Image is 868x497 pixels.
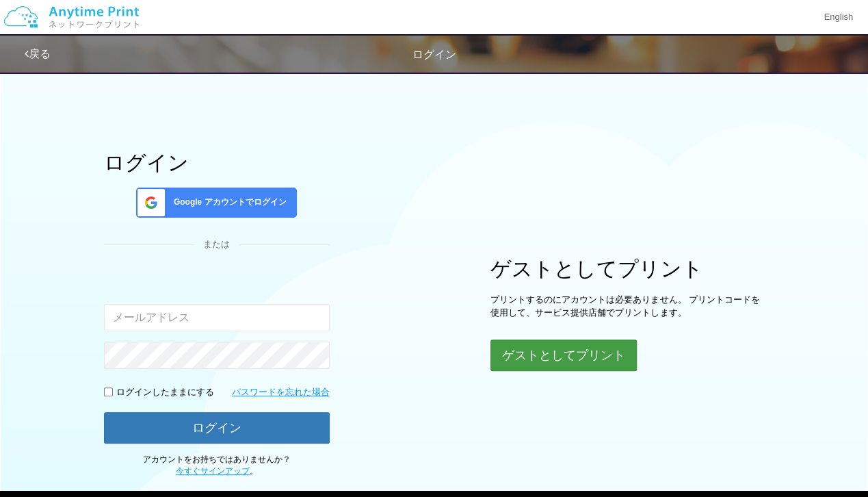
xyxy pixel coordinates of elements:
[104,304,330,331] input: メールアドレス
[104,151,330,174] h1: ログイン
[490,340,637,371] button: ゲストとしてプリント
[104,238,330,251] div: または
[104,454,330,477] p: アカウントをお持ちではありませんか？
[412,49,456,60] span: ログイン
[176,466,250,476] a: 今すぐサインアップ
[25,48,51,60] a: 戻る
[104,412,330,444] button: ログイン
[116,386,214,399] p: ログインしたままにする
[490,294,764,319] p: プリントするのにアカウントは必要ありません。 プリントコードを使用して、サービス提供店舗でプリントします。
[232,386,330,399] a: パスワードを忘れた場合
[168,196,287,208] span: Google アカウントでログイン
[176,466,258,476] span: 。
[490,257,764,280] h1: ゲストとしてプリント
